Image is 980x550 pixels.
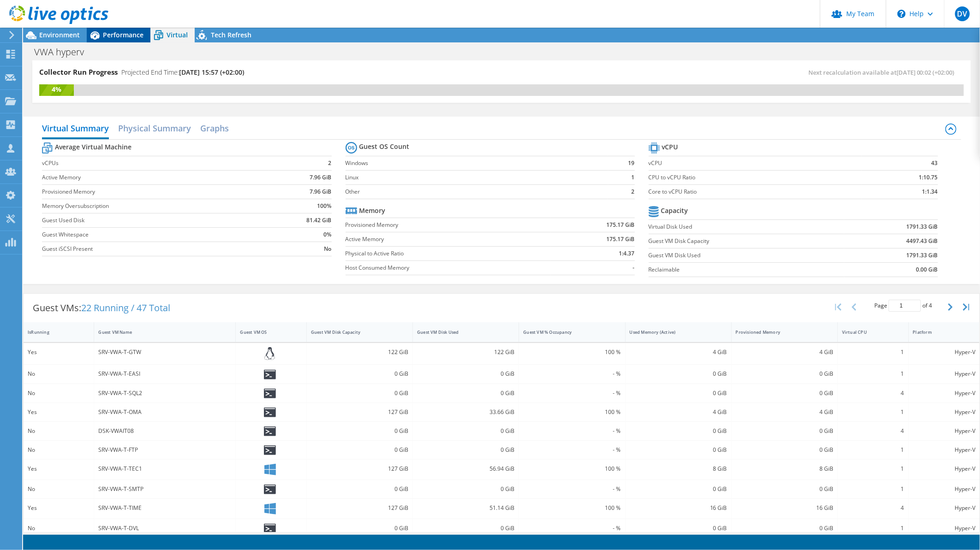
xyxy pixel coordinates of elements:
[311,347,408,357] div: 122 GiB
[632,173,635,182] b: 1
[42,201,268,211] label: Memory Oversubscription
[240,329,291,335] div: Guest VM OS
[417,426,514,436] div: 0 GiB
[736,523,833,533] div: 0 GiB
[913,484,975,494] div: Hyper-V
[346,263,551,272] label: Host Consumed Memory
[913,445,975,455] div: Hyper-V
[103,30,143,39] span: Performance
[28,347,90,357] div: Yes
[907,251,938,260] b: 1791.33 GiB
[736,369,833,379] div: 0 GiB
[736,407,833,417] div: 4 GiB
[630,445,727,455] div: 0 GiB
[913,503,975,513] div: Hyper-V
[913,523,975,533] div: Hyper-V
[98,503,231,513] div: SRV-VWA-T-TIME
[98,445,231,455] div: SRV-VWA-T-FTP
[630,523,727,533] div: 0 GiB
[28,388,90,398] div: No
[842,464,904,474] div: 1
[523,407,621,417] div: 100 %
[346,220,551,230] label: Provisioned Memory
[200,119,229,137] h2: Graphs
[98,347,231,357] div: SRV-VWA-T-GTW
[523,369,621,379] div: - %
[324,244,332,254] b: No
[630,347,727,357] div: 4 GiB
[42,187,268,196] label: Provisioned Memory
[523,388,621,398] div: - %
[913,464,975,474] div: Hyper-V
[932,159,938,168] b: 43
[649,251,844,260] label: Guest VM Disk Used
[630,388,727,398] div: 0 GiB
[42,230,268,239] label: Guest Whitespace
[417,464,514,474] div: 56.94 GiB
[913,369,975,379] div: Hyper-V
[39,30,80,39] span: Environment
[311,484,408,494] div: 0 GiB
[842,503,904,513] div: 4
[736,388,833,398] div: 0 GiB
[842,484,904,494] div: 1
[98,523,231,533] div: SRV-VWA-T-DVL
[81,302,170,314] span: 22 Running / 47 Total
[24,294,179,322] div: Guest VMs:
[28,426,90,436] div: No
[359,142,410,151] b: Guest OS Count
[317,201,332,211] b: 100%
[649,187,862,196] label: Core to vCPU Ratio
[311,523,408,533] div: 0 GiB
[28,445,90,455] div: No
[842,407,904,417] div: 1
[736,484,833,494] div: 0 GiB
[955,6,970,21] span: DV
[632,187,635,196] b: 2
[919,173,938,182] b: 1:10.75
[28,523,90,533] div: No
[842,523,904,533] div: 1
[607,220,635,230] b: 175.17 GiB
[417,445,514,455] div: 0 GiB
[913,347,975,357] div: Hyper-V
[417,503,514,513] div: 51.14 GiB
[630,329,716,335] div: Used Memory (Active)
[736,464,833,474] div: 8 GiB
[311,464,408,474] div: 127 GiB
[630,464,727,474] div: 8 GiB
[417,484,514,494] div: 0 GiB
[630,426,727,436] div: 0 GiB
[913,426,975,436] div: Hyper-V
[98,329,220,335] div: Guest VM Name
[417,388,514,398] div: 0 GiB
[922,187,938,196] b: 1:1.34
[346,173,609,182] label: Linux
[913,407,975,417] div: Hyper-V
[98,369,231,379] div: SRV-VWA-T-EASI
[346,249,551,258] label: Physical to Active Ratio
[28,329,78,335] div: IsRunning
[808,68,959,77] span: Next recalculation available at
[311,503,408,513] div: 127 GiB
[630,369,727,379] div: 0 GiB
[842,329,893,335] div: Virtual CPU
[649,159,862,168] label: vCPU
[649,265,844,274] label: Reclaimable
[39,84,74,95] div: 4%
[98,426,231,436] div: DSK-VWAIT08
[55,142,131,152] b: Average Virtual Machine
[649,222,844,231] label: Virtual Disk Used
[523,426,621,436] div: - %
[736,347,833,357] div: 4 GiB
[98,484,231,494] div: SRV-VWA-T-SMTP
[661,206,688,215] b: Capacity
[98,388,231,398] div: SRV-VWA-T-SQL2
[310,173,332,182] b: 7.96 GiB
[329,159,332,168] b: 2
[311,388,408,398] div: 0 GiB
[842,347,904,357] div: 1
[649,173,862,182] label: CPU to vCPU Ratio
[736,426,833,436] div: 0 GiB
[907,237,938,246] b: 4497.43 GiB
